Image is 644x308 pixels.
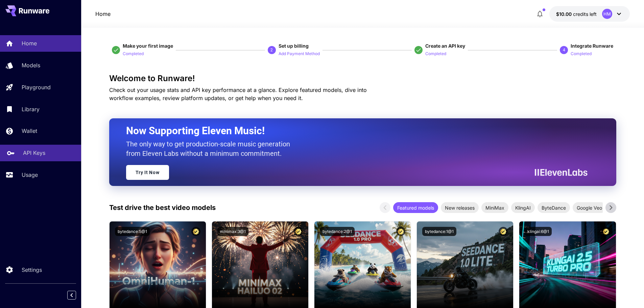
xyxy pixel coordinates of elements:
[601,227,611,236] button: Certified Model – Vetted for best performance and includes a commercial license.
[571,49,592,57] button: Completed
[279,51,320,57] p: Add Payment Method
[393,202,438,213] div: Featured models
[519,221,616,308] img: alt
[556,10,597,18] div: $9.9983
[563,47,565,53] p: 4
[314,221,411,308] img: alt
[425,51,446,57] p: Completed
[393,204,438,211] span: Featured models
[511,204,535,211] span: KlingAI
[441,204,479,211] span: New releases
[123,51,144,57] p: Completed
[123,49,144,57] button: Completed
[212,221,308,308] img: alt
[126,124,582,137] h2: Now Supporting Eleven Music!
[23,149,45,157] p: API Keys
[556,11,573,17] span: $10.00
[425,49,446,57] button: Completed
[22,127,37,135] p: Wallet
[109,203,216,213] p: Test drive the best video models
[123,43,173,49] span: Make your first image
[417,221,513,308] img: alt
[425,43,465,49] span: Create an API key
[22,171,38,179] p: Usage
[95,10,111,18] nav: breadcrumb
[110,221,206,308] img: alt
[191,227,200,236] button: Certified Model – Vetted for best performance and includes a commercial license.
[109,74,616,83] h3: Welcome to Runware!
[109,87,367,101] span: Check out your usage stats and API key performance at a glance. Explore featured models, dive int...
[499,227,508,236] button: Certified Model – Vetted for best performance and includes a commercial license.
[126,165,169,180] a: Try It Now
[217,227,248,236] button: minimax:3@1
[270,47,273,53] p: 2
[279,49,320,57] button: Add Payment Method
[72,289,81,301] div: Collapse sidebar
[396,227,405,236] button: Certified Model – Vetted for best performance and includes a commercial license.
[481,204,508,211] span: MiniMax
[602,9,612,19] div: HM
[126,139,295,158] p: The only way to get production-scale music generation from Eleven Labs without a minimum commitment.
[481,202,508,213] div: MiniMax
[549,6,630,22] button: $9.9983HM
[573,204,606,211] span: Google Veo
[538,202,570,213] div: ByteDance
[571,43,613,49] span: Integrate Runware
[538,204,570,211] span: ByteDance
[511,202,535,213] div: KlingAI
[22,61,40,69] p: Models
[22,39,37,47] p: Home
[95,10,111,18] a: Home
[22,83,51,91] p: Playground
[22,266,42,274] p: Settings
[22,105,40,113] p: Library
[571,51,592,57] p: Completed
[525,227,552,236] button: klingai:6@1
[294,227,303,236] button: Certified Model – Vetted for best performance and includes a commercial license.
[115,227,150,236] button: bytedance:5@1
[320,227,355,236] button: bytedance:2@1
[279,43,309,49] span: Set up billing
[422,227,456,236] button: bytedance:1@1
[573,11,597,17] span: credits left
[573,202,606,213] div: Google Veo
[67,291,76,300] button: Collapse sidebar
[441,202,479,213] div: New releases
